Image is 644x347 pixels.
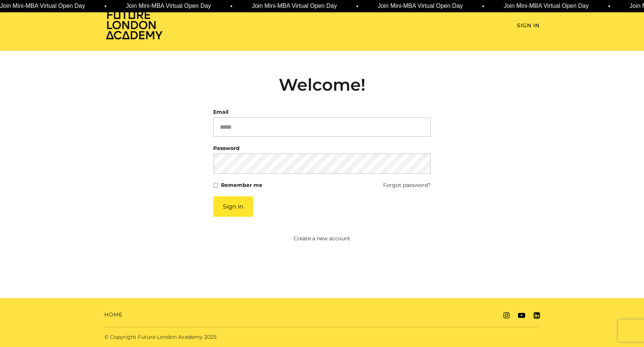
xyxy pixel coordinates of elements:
[177,235,467,243] a: Create a new account
[230,2,232,11] span: •
[213,75,431,95] h2: Welcome!
[221,180,262,190] label: Remember me
[104,10,164,40] img: Home Page
[383,180,431,190] a: Forgot password?
[608,2,610,11] span: •
[104,311,123,319] a: Home
[482,2,484,11] span: •
[213,143,240,153] label: Password
[517,22,540,29] a: Sign In
[356,2,358,11] span: •
[98,333,322,341] div: © Copyright Future London Academy 2025
[104,2,106,11] span: •
[213,107,228,117] label: Email
[213,196,253,217] button: Sign in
